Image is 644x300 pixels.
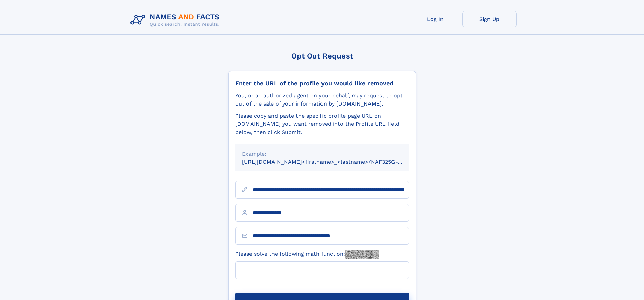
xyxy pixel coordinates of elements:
[462,11,517,27] a: Sign Up
[235,92,409,108] div: You, or an authorized agent on your behalf, may request to opt-out of the sale of your informatio...
[242,150,402,158] div: Example:
[235,112,409,136] div: Please copy and paste the specific profile page URL on [DOMAIN_NAME] you want removed into the Pr...
[128,11,225,29] img: Logo Names and Facts
[235,250,379,259] label: Please solve the following math function:
[408,11,462,27] a: Log In
[242,159,422,165] small: [URL][DOMAIN_NAME]<firstname>_<lastname>/NAF325G-xxxxxxxx
[235,79,409,87] div: Enter the URL of the profile you would like removed
[228,52,416,60] div: Opt Out Request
